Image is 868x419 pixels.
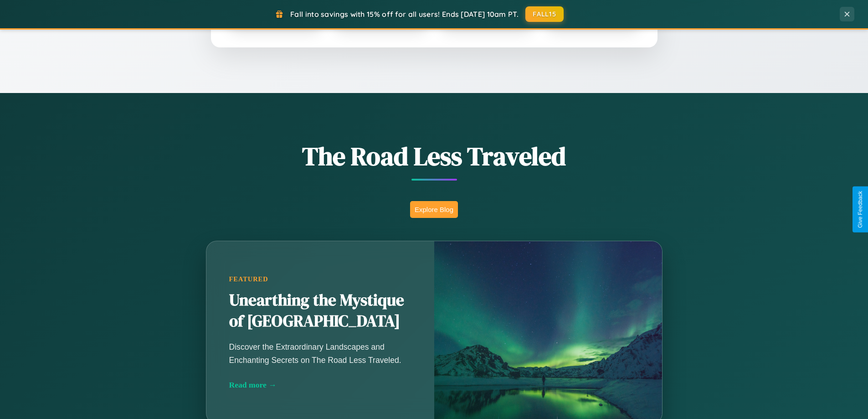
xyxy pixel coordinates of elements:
span: Fall into savings with 15% off for all users! Ends [DATE] 10am PT. [290,10,519,19]
button: Explore Blog [410,201,458,218]
button: FALL15 [525,6,564,22]
p: Discover the Extraordinary Landscapes and Enchanting Secrets on The Road Less Traveled. [229,341,411,366]
div: Give Feedback [857,191,863,228]
div: Featured [229,275,411,283]
div: Read more → [229,380,411,390]
h2: Unearthing the Mystique of [GEOGRAPHIC_DATA] [229,290,411,332]
h1: The Road Less Traveled [161,139,708,174]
